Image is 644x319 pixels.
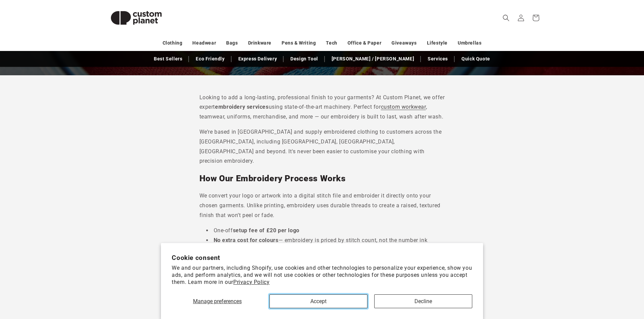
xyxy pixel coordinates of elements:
p: Looking to add a long-lasting, professional finish to your garments? At Custom Planet, we offer e... [199,93,445,122]
a: Bags [226,37,238,49]
a: Lifestyle [427,37,448,49]
a: Giveaways [391,37,416,49]
p: We and our partners, including Shopify, use cookies and other technologies to personalize your ex... [172,265,472,286]
strong: embroidery services [215,104,268,110]
button: Decline [374,294,472,308]
button: Manage preferences [172,294,263,308]
a: Express Delivery [235,53,281,65]
img: Custom Planet [102,3,170,33]
p: We’re based in [GEOGRAPHIC_DATA] and supply embroidered clothing to customers across the [GEOGRAP... [199,127,445,166]
li: One-off [206,226,445,236]
a: Clothing [163,37,183,49]
a: Quick Quote [458,53,494,65]
li: — embroidery is priced by stitch count, not the number ink colours [206,236,445,255]
p: We convert your logo or artwork into a digital stitch file and embroider it directly onto your ch... [199,191,445,220]
summary: Search [499,10,514,25]
a: Drinkware [248,37,271,49]
h2: Cookie consent [172,254,472,262]
span: Manage preferences [193,298,242,304]
h2: How Our Embroidery Process Works [199,173,445,184]
a: Services [424,53,451,65]
a: Best Sellers [150,53,186,65]
strong: No extra cost for colours [214,237,279,243]
a: custom workwear [381,104,426,110]
a: Design Tool [287,53,321,65]
a: Tech [326,37,337,49]
a: Headwear [192,37,216,49]
a: Eco Friendly [192,53,228,65]
button: Accept [269,294,367,308]
a: Umbrellas [458,37,481,49]
a: Privacy Policy [233,279,269,285]
a: Pens & Writing [282,37,316,49]
strong: setup fee of £20 per logo [233,227,300,234]
iframe: Chat Widget [531,246,644,319]
a: [PERSON_NAME] / [PERSON_NAME] [328,53,418,65]
a: Office & Paper [348,37,381,49]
